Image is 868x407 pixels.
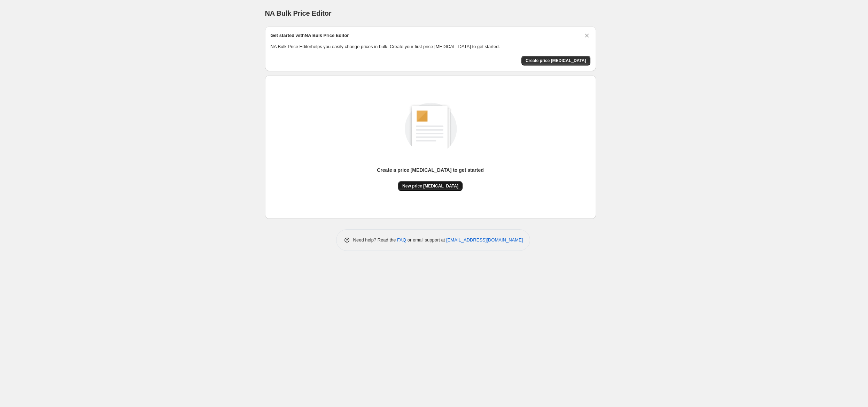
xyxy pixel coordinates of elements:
[271,43,590,50] p: NA Bulk Price Editor helps you easily change prices in bulk. Create your first price [MEDICAL_DAT...
[265,9,332,17] span: NA Bulk Price Editor
[526,58,586,63] span: Create price [MEDICAL_DATA]
[402,183,458,189] span: New price [MEDICAL_DATA]
[583,32,590,39] button: Dismiss card
[271,32,349,39] h2: Get started with NA Bulk Price Editor
[377,167,484,174] p: Create a price [MEDICAL_DATA] to get started
[353,237,397,243] span: Need help? Read the
[397,237,406,243] a: FAQ
[398,181,463,191] button: New price [MEDICAL_DATA]
[521,56,590,66] button: Create price change job
[406,237,446,243] span: or email support at
[446,237,523,243] a: [EMAIL_ADDRESS][DOMAIN_NAME]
